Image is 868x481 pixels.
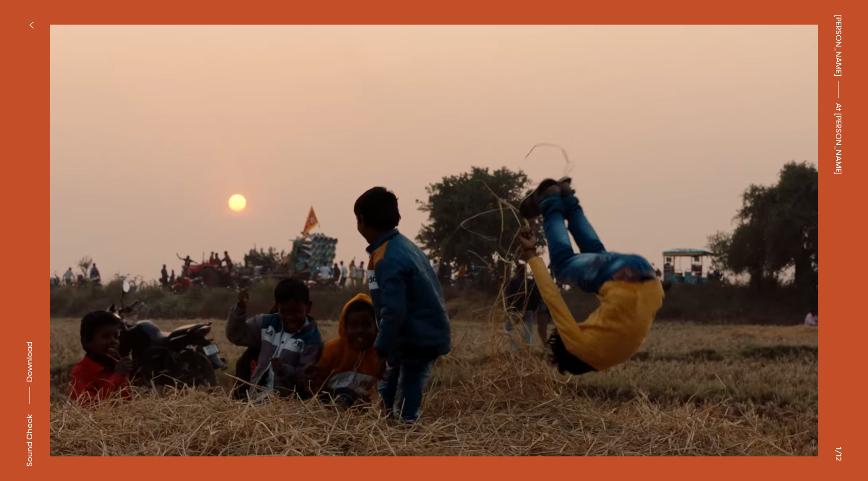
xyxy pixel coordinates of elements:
span: Download [25,342,35,382]
span: At [PERSON_NAME] [832,103,844,175]
div: Sound Check [24,414,36,466]
a: [PERSON_NAME] [832,15,844,76]
button: Download asset [24,342,36,409]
